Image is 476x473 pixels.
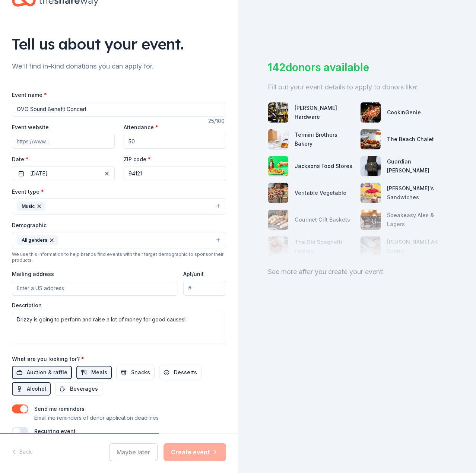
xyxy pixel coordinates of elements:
[12,188,44,196] label: Event type
[124,134,226,149] input: 20
[34,428,76,434] label: Recurring event
[268,156,288,176] img: photo for Jacksons Food Stores
[268,129,288,149] img: photo for Termini Brothers Bakery
[27,368,67,377] span: Auction & raffle
[12,302,42,309] label: Description
[55,382,102,396] button: Beverages
[70,384,98,393] span: Beverages
[159,366,201,379] button: Desserts
[12,91,47,99] label: Event name
[361,129,381,149] img: photo for The Beach Chalet
[295,162,352,171] div: Jacksons Food Stores
[124,124,158,131] label: Attendance
[131,368,150,377] span: Snacks
[76,366,112,379] button: Meals
[17,201,45,211] div: Music
[174,368,197,377] span: Desserts
[124,166,226,181] input: 12345 (U.S. only)
[34,406,85,412] label: Send me reminders
[12,251,226,263] div: We use this information to help brands find events with their target demographic to sponsor their...
[387,108,421,117] div: CookinGenie
[295,130,354,148] div: Termini Brothers Bakery
[387,157,447,175] div: Guardian [PERSON_NAME]
[116,366,155,379] button: Snacks
[208,117,226,126] div: 25 /100
[12,134,115,149] input: https://www...
[12,270,54,278] label: Mailing address
[12,281,177,296] input: Enter a US address
[17,235,58,245] div: All genders
[12,366,72,379] button: Auction & raffle
[183,281,226,296] input: #
[12,382,51,396] button: Alcohol
[12,34,226,54] div: Tell us about your event.
[268,81,446,93] div: Fill out your event details to apply to donors like:
[12,156,115,163] label: Date
[12,355,84,363] label: What are you looking for?
[12,124,49,131] label: Event website
[12,222,47,229] label: Demographic
[268,60,446,75] div: 142 donors available
[34,413,159,422] p: Email me reminders of donor application deadlines
[27,384,46,393] span: Alcohol
[183,270,204,278] label: Apt/unit
[12,232,226,248] button: All genders
[268,266,446,278] div: See more after you create your event!
[124,156,151,163] label: ZIP code
[387,135,434,144] div: The Beach Chalet
[91,368,107,377] span: Meals
[361,156,381,176] img: photo for Guardian Angel Device
[268,102,288,123] img: photo for Cole Hardware
[12,198,226,215] button: Music
[12,312,226,345] textarea: Drizzy is going to perform and raise a lot of money for good causes!
[12,102,226,117] input: Spring Fundraiser
[12,60,226,72] div: We'll find in-kind donations you can apply for.
[295,104,354,121] div: [PERSON_NAME] Hardware
[361,102,381,123] img: photo for CookinGenie
[12,166,115,181] button: [DATE]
